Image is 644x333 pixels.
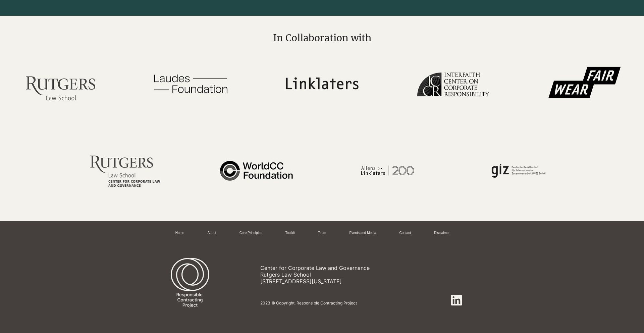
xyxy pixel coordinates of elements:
img: fairwear_logo_edited.jpg [529,47,639,120]
nav: Site [171,228,468,238]
img: v2 New RCP logo cream.png [171,254,209,317]
a: Team [318,231,326,236]
img: rutgers_law_logo_edited.jpg [5,47,115,120]
p: Rutgers Law School [260,271,413,278]
a: Events and Media [349,231,376,236]
img: allens_links_logo.png [333,134,442,207]
a: Toolkit [285,231,294,236]
img: rutgers_corp_law_edited.jpg [71,134,180,207]
img: ICCR_logo_edited.jpg [398,47,508,120]
a: Disclaimer [434,231,450,236]
p: 2023 © Copyright. Responsible Contracting Project [260,300,439,305]
img: laudes_logo_edited.jpg [136,47,246,120]
span: In Collaboration with [273,32,371,44]
a: About [207,231,216,236]
img: giz_logo.png [464,134,574,207]
img: linklaters_logo_edited.jpg [267,47,377,120]
img: world_cc_edited.jpg [202,134,311,207]
p: Center for Corporate Law and Governance [260,265,413,271]
p: [STREET_ADDRESS][US_STATE] [260,278,413,285]
a: Core Principles [239,231,262,236]
a: Home [175,231,184,236]
a: Contact [399,231,411,236]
